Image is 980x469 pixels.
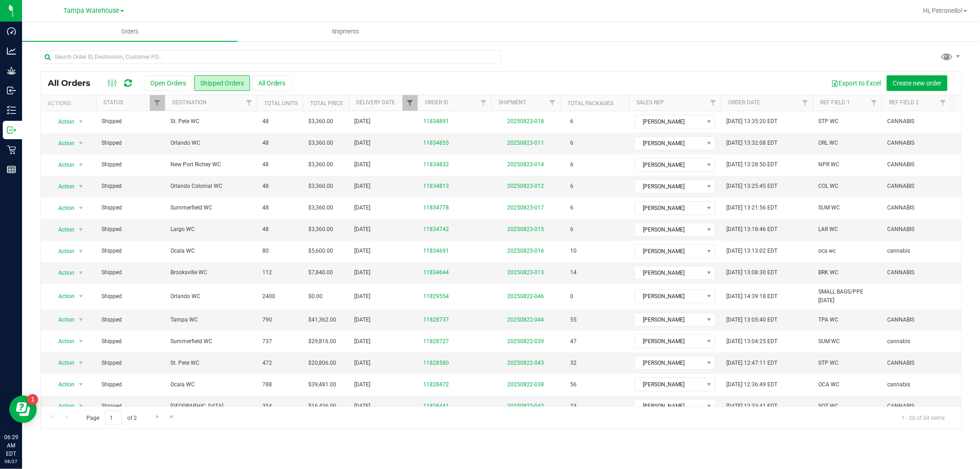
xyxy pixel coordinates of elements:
span: Summerfield WC [170,203,251,212]
span: Shipped [102,292,159,301]
inline-svg: Dashboard [7,27,16,36]
span: $7,840.00 [308,268,333,277]
span: [DATE] [354,268,370,277]
p: 06:29 AM EDT [4,433,18,458]
span: 737 [262,337,272,346]
span: $41,362.00 [308,316,336,324]
span: 48 [262,160,269,169]
span: [DATE] [354,225,370,234]
span: select [75,180,87,193]
a: Order ID [425,99,448,106]
span: $3,360.00 [308,117,333,126]
a: 11834813 [423,182,449,191]
span: [DATE] [354,203,370,212]
span: Shipped [102,316,159,324]
span: 788 [262,380,272,389]
a: Ref Field 2 [889,99,919,106]
span: Action [50,266,75,279]
a: Total Packages [567,100,613,107]
span: Action [50,335,75,348]
span: [PERSON_NAME] [635,137,703,150]
span: BRK WC [818,268,838,277]
span: [DATE] [354,359,370,367]
span: [DATE] [354,160,370,169]
span: SOT WC [818,402,838,411]
span: 354 [262,402,272,411]
span: SUM WC [818,337,840,346]
a: 11829554 [423,292,449,301]
span: $5,600.00 [308,247,333,255]
span: select [75,313,87,326]
span: [PERSON_NAME] [635,158,703,171]
span: Shipped [102,139,159,147]
span: 10 [566,244,581,258]
span: Action [50,202,75,215]
span: select [75,137,87,150]
span: St. Pete WC [170,359,251,367]
a: 11834691 [423,247,449,255]
span: [DATE] [354,182,370,191]
span: select [75,245,87,258]
span: [DATE] 13:13:02 EDT [726,247,777,255]
span: 80 [262,247,269,255]
inline-svg: Inbound [7,86,16,95]
inline-svg: Reports [7,165,16,174]
span: 112 [262,268,272,277]
span: cannabis [887,337,910,346]
span: Action [50,115,75,128]
span: [DATE] 13:18:46 EDT [726,225,777,234]
span: [PERSON_NAME] [635,202,703,215]
a: 20250823-017 [507,204,544,211]
span: $3,360.00 [308,160,333,169]
span: Page of 2 [79,411,145,425]
span: [DATE] [354,380,370,389]
a: Orders [22,22,238,41]
iframe: Resource center unread badge [27,394,38,405]
span: [DATE] 13:05:40 EDT [726,316,777,324]
button: Create new order [887,75,947,91]
span: Shipped [102,117,159,126]
span: [DATE] 13:25:45 EDT [726,182,777,191]
a: Total Units [264,100,298,107]
span: Action [50,378,75,391]
span: CANNABIS [887,117,914,126]
span: [PERSON_NAME] [635,378,703,391]
span: cannabis [887,247,910,255]
span: 47 [566,335,581,348]
a: 20250823-012 [507,183,544,189]
a: Sales Rep [636,99,664,106]
span: Shipped [102,359,159,367]
input: Search Order ID, Destination, Customer PO... [40,50,501,64]
span: 472 [262,359,272,367]
span: [PERSON_NAME] [635,115,703,128]
span: 55 [566,313,581,327]
a: 11834742 [423,225,449,234]
a: Total Price [310,100,343,107]
a: 11828472 [423,380,449,389]
span: Tampa WC [170,316,251,324]
span: $39,481.00 [308,380,336,389]
span: Shipped [102,380,159,389]
a: 20250823-014 [507,161,544,168]
span: [DATE] 13:21:56 EDT [726,203,777,212]
input: 1 [105,411,122,425]
span: [DATE] 13:28:50 EDT [726,160,777,169]
span: $3,360.00 [308,182,333,191]
span: [DATE] [354,337,370,346]
span: All Orders [48,78,100,88]
span: Shipped [102,203,159,212]
span: $3,360.00 [308,139,333,147]
span: [PERSON_NAME] [635,223,703,236]
a: Filter [242,95,257,111]
span: [DATE] 14:39:18 EDT [726,292,777,301]
span: 48 [262,203,269,212]
a: 11834832 [423,160,449,169]
span: New Port Richey WC [170,160,251,169]
span: NPR WC [818,160,839,169]
span: STP WC [818,359,838,367]
span: 48 [262,117,269,126]
span: Shipped [102,402,159,411]
span: LAR WC [818,225,838,234]
a: 11828580 [423,359,449,367]
span: St. Pete WC [170,117,251,126]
